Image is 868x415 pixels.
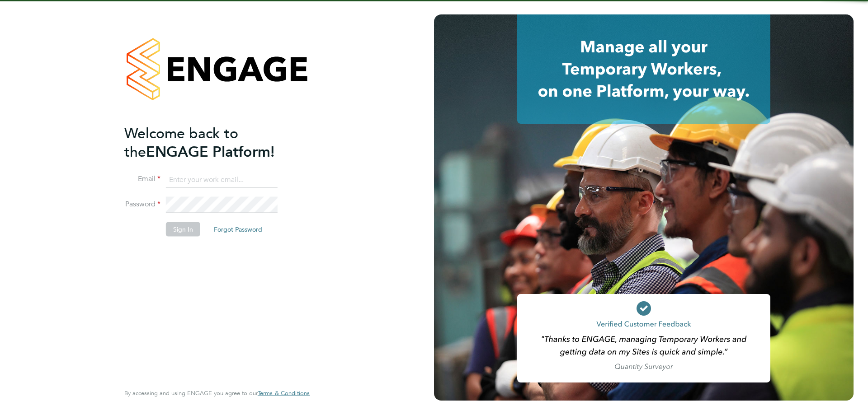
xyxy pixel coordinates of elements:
span: Welcome back to the [124,124,238,160]
button: Sign In [166,222,200,237]
button: Forgot Password [207,222,269,237]
input: Enter your work email... [166,172,278,188]
h2: ENGAGE Platform! [124,124,301,161]
span: By accessing and using ENGAGE you agree to our [124,389,310,397]
label: Email [124,174,160,184]
a: Terms & Conditions [258,390,310,397]
label: Password [124,200,160,209]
